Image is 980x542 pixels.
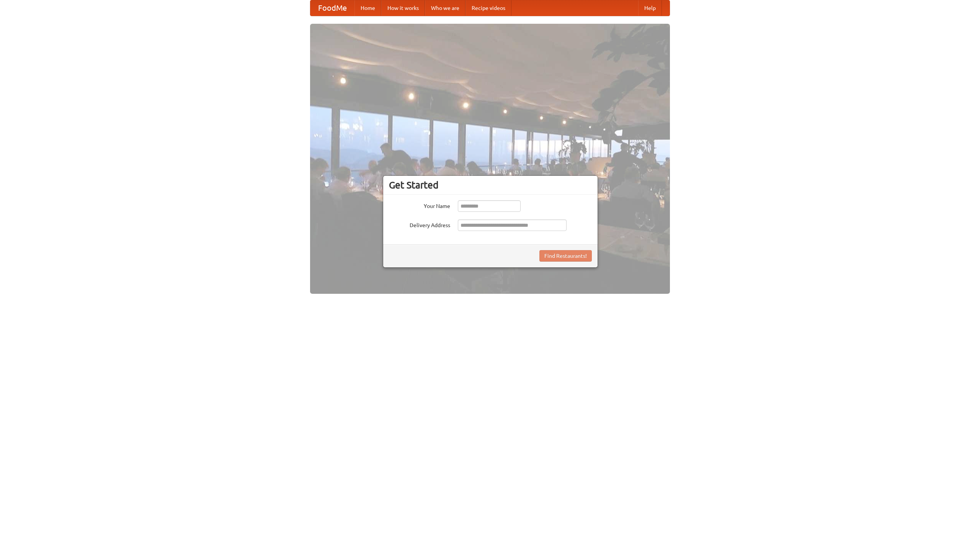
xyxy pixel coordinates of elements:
h3: Get Started [389,179,592,191]
a: Help [638,0,662,16]
a: Home [354,0,381,16]
a: FoodMe [310,0,354,16]
a: Who we are [425,0,465,16]
label: Your Name [389,200,450,210]
a: Recipe videos [465,0,511,16]
button: Find Restaurants! [539,250,592,262]
a: How it works [381,0,425,16]
label: Delivery Address [389,219,450,229]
